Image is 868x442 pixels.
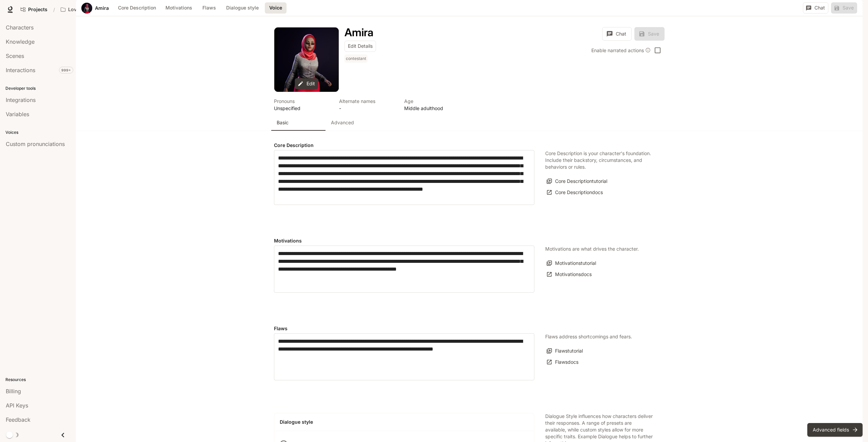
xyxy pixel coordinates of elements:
[28,7,47,13] span: Projects
[404,105,461,112] p: Middle adulthood
[545,246,639,252] p: Motivations are what drives the character.
[339,105,396,112] p: -
[115,2,159,14] button: Core Description
[274,237,534,244] h4: Motivations
[51,6,58,13] div: /
[265,2,287,14] button: Voice
[81,3,92,14] button: Open character avatar dialog
[68,7,102,13] p: Love Bird Cam
[274,27,339,92] div: Avatar image
[404,98,461,112] button: Open character details dialog
[591,47,651,54] div: Enable narrated actions
[545,269,593,280] a: Motivationsdocs
[545,345,585,357] button: Flawstutorial
[223,2,262,14] button: Dialogue style
[274,333,534,380] div: Flaws
[346,56,366,61] p: contestant
[277,119,289,126] p: Basic
[803,2,828,14] button: Chat
[274,27,339,92] button: Open character avatar dialog
[280,419,529,425] h4: Dialogue style
[331,119,354,126] p: Advanced
[344,26,373,39] h1: Amira
[339,98,396,112] button: Open character details dialog
[295,78,318,89] button: Edit
[344,27,373,38] button: Open character details dialog
[339,98,396,105] p: Alternate names
[545,258,598,269] button: Motivationstutorial
[18,3,51,16] a: Go to projects
[545,357,580,368] a: Flawsdocs
[95,6,109,10] a: Amira
[198,2,220,14] button: Flaws
[344,55,369,63] span: contestant
[81,3,92,14] div: Avatar image
[58,3,113,16] button: Open workspace menu
[274,105,331,112] p: Unspecified
[545,187,605,198] a: Core Descriptiondocs
[274,325,534,332] h4: Flaws
[545,150,654,170] p: Core Description is your character's foundation. Include their backstory, circumstances, and beha...
[162,2,196,14] button: Motivations
[344,41,376,52] button: Edit Details
[274,98,331,112] button: Open character details dialog
[274,150,534,205] div: label
[274,98,331,105] p: Pronouns
[545,333,632,340] p: Flaws address shortcomings and fears.
[807,423,863,437] button: Advanced fields
[274,142,534,149] h4: Core Description
[344,55,369,65] button: Open character details dialog
[404,98,461,105] p: Age
[602,27,632,41] button: Chat
[545,176,609,187] button: Core Descriptiontutorial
